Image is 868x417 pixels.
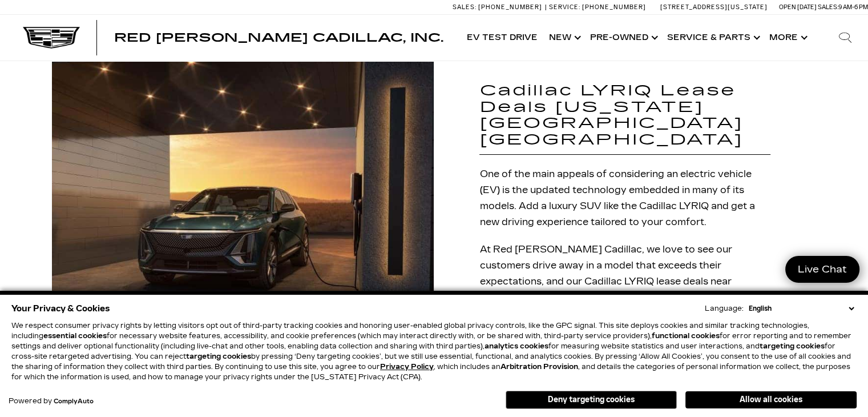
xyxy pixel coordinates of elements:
[186,352,251,360] strong: targeting cookies
[582,3,646,11] span: [PHONE_NUMBER]
[54,398,94,405] a: ComplyAuto
[785,256,859,283] a: Live Chat
[479,83,770,149] h1: Cadillac LYRIQ Lease Deals [US_STATE][GEOGRAPHIC_DATA] [GEOGRAPHIC_DATA]
[705,305,744,312] div: Language:
[764,15,811,61] button: More
[661,15,764,61] a: Service & Parts
[838,3,868,11] span: 9 AM-6 PM
[114,32,443,43] a: Red [PERSON_NAME] Cadillac, Inc.
[23,27,80,49] img: Cadillac Dark Logo with Cadillac White Text
[506,391,677,409] button: Deny targeting cookies
[461,15,543,61] a: EV Test Drive
[479,244,750,319] span: At Red [PERSON_NAME] Cadillac, we love to see our customers drive away in a model that exceeds th...
[549,3,580,11] span: Service:
[779,3,817,11] span: Open [DATE]
[792,263,853,276] span: Live Chat
[760,342,825,350] strong: targeting cookies
[453,4,545,10] a: Sales: [PHONE_NUMBER]
[9,398,94,405] div: Powered by
[114,31,443,45] span: Red [PERSON_NAME] Cadillac, Inc.
[43,332,107,340] strong: essential cookies
[584,15,661,61] a: Pre-Owned
[479,169,754,227] span: One of the main appeals of considering an electric vehicle (EV) is the updated technology embedde...
[818,3,838,11] span: Sales:
[746,303,857,314] select: Language Select
[453,3,477,11] span: Sales:
[543,15,584,61] a: New
[660,3,768,11] a: [STREET_ADDRESS][US_STATE]
[685,391,857,408] button: Allow all cookies
[485,342,548,350] strong: analytics cookies
[380,363,434,371] a: Privacy Policy
[652,332,720,340] strong: functional cookies
[11,320,857,382] p: We respect consumer privacy rights by letting visitors opt out of third-party tracking cookies an...
[11,300,110,316] span: Your Privacy & Cookies
[478,3,542,11] span: [PHONE_NUMBER]
[52,60,434,356] img: Cadillac LYRIQ Lease Deals Colorado Springs CO
[500,363,578,371] strong: Arbitration Provision
[545,4,649,10] a: Service: [PHONE_NUMBER]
